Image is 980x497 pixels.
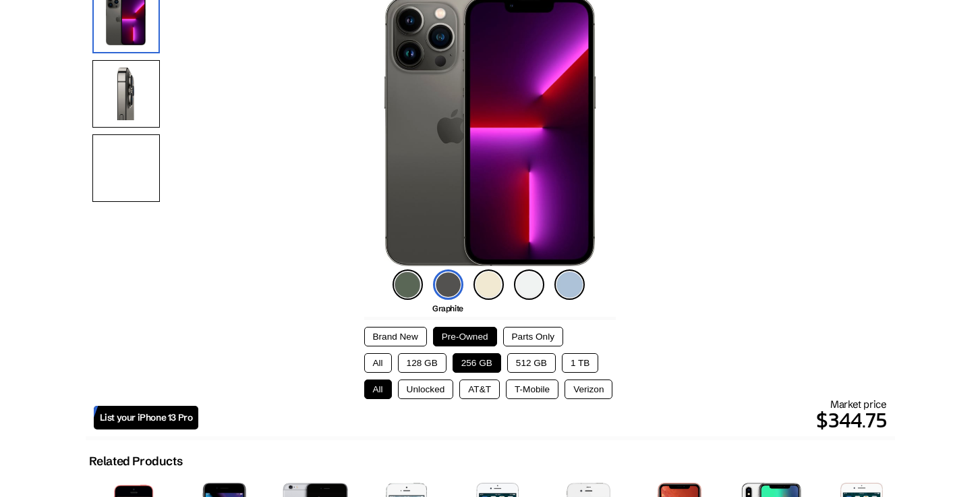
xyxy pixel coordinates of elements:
button: Unlocked [398,380,454,399]
div: Market price [198,398,886,436]
button: All [364,353,392,373]
img: alpine-green-icon [393,269,423,300]
button: Parts Only [503,327,563,346]
img: gold-icon [473,269,504,300]
img: graphite-icon [433,269,463,300]
img: silver-icon [514,269,544,300]
img: sierra-blue-icon [554,269,585,300]
img: Camera [92,134,160,202]
button: Verizon [565,380,612,399]
button: Brand New [364,327,427,346]
button: 512 GB [507,353,556,373]
h2: Related Products [89,454,183,469]
button: 128 GB [398,353,446,373]
button: T-Mobile [506,380,558,399]
span: Graphite [432,303,463,313]
a: List your iPhone 13 Pro [94,406,199,429]
p: $344.75 [198,404,886,436]
img: Side [92,60,160,128]
button: 1 TB [562,353,598,373]
button: All [364,380,392,399]
button: 256 GB [453,353,501,373]
button: AT&T [459,380,500,399]
span: List your iPhone 13 Pro [100,412,193,423]
button: Pre-Owned [433,327,497,346]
